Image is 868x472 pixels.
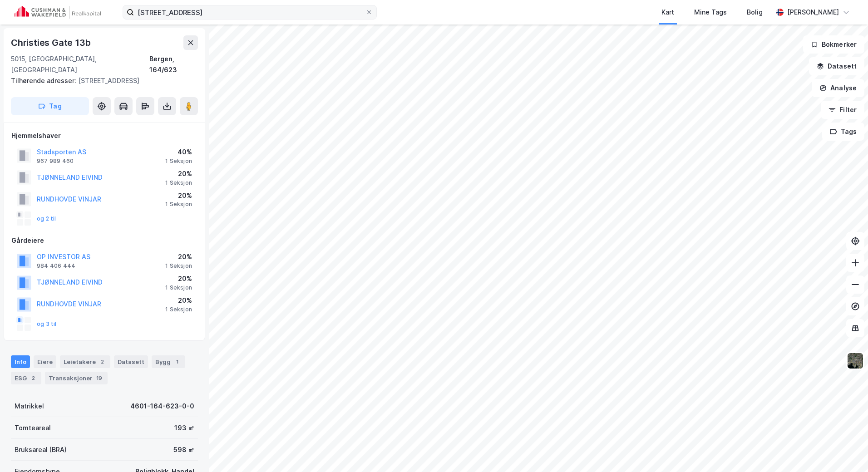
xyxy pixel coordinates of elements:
div: 20% [165,251,192,262]
div: Christies Gate 13b [11,35,92,50]
div: Hjemmelshaver [11,130,197,141]
div: 1 Seksjon [165,306,192,313]
div: Bruksareal (BRA) [15,444,67,455]
div: 984 406 444 [37,262,75,270]
div: Info [11,355,30,368]
div: Datasett [114,355,148,368]
div: 20% [165,168,192,179]
div: [STREET_ADDRESS] [11,75,191,86]
div: 40% [165,147,192,157]
div: Bygg [152,355,185,368]
span: Tilhørende adresser: [11,77,78,84]
div: 20% [165,273,192,284]
div: 598 ㎡ [173,444,194,455]
div: 193 ㎡ [174,423,194,433]
img: cushman-wakefield-realkapital-logo.202ea83816669bd177139c58696a8fa1.svg [15,6,101,19]
iframe: Chat Widget [823,428,868,472]
div: Mine Tags [694,7,727,18]
div: 4601-164-623-0-0 [130,401,194,412]
div: 2 [98,357,107,366]
div: 1 Seksjon [165,262,192,270]
div: 2 [29,374,38,383]
div: Kontrollprogram for chat [823,428,868,472]
img: 9k= [847,352,864,369]
button: Tags [822,123,864,141]
div: Leietakere [60,355,110,368]
div: 19 [94,374,104,383]
button: Analyse [812,79,864,97]
button: Tag [11,97,89,115]
div: 20% [165,190,192,201]
div: [PERSON_NAME] [787,7,839,18]
div: Matrikkel [15,401,44,412]
div: ESG [11,372,41,384]
div: 1 Seksjon [165,201,192,208]
div: Bergen, 164/623 [149,54,198,75]
div: 967 989 460 [37,157,74,165]
div: Transaksjoner [45,372,108,384]
div: 5015, [GEOGRAPHIC_DATA], [GEOGRAPHIC_DATA] [11,54,149,75]
div: Eiere [34,355,56,368]
button: Bokmerker [803,35,864,54]
div: 1 Seksjon [165,284,192,291]
div: Kart [661,7,674,18]
div: Gårdeiere [11,235,197,246]
div: 1 [173,357,182,366]
div: Bolig [747,7,763,18]
div: 1 Seksjon [165,179,192,187]
div: Tomteareal [15,423,51,433]
button: Filter [821,101,864,119]
div: 20% [165,295,192,306]
input: Søk på adresse, matrikkel, gårdeiere, leietakere eller personer [134,5,365,19]
div: 1 Seksjon [165,157,192,165]
button: Datasett [809,57,864,75]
